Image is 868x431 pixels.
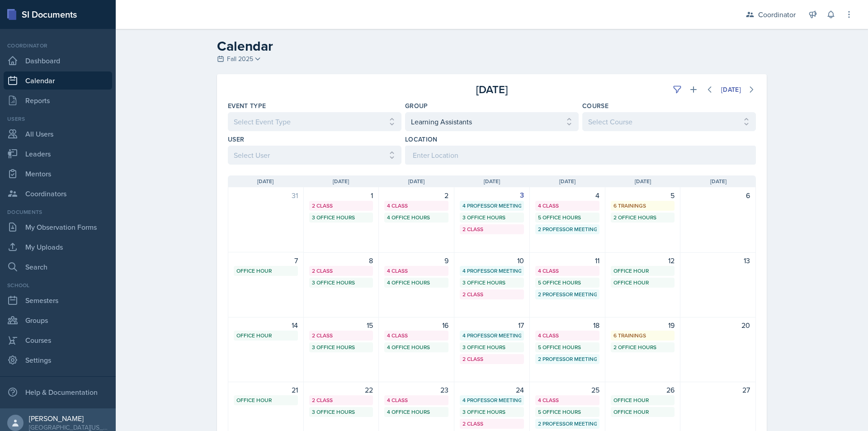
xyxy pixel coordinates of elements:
div: 20 [686,320,750,331]
div: 2 Class [312,267,371,275]
div: [DATE] [721,86,741,93]
div: Office Hour [613,408,672,416]
div: 2 Class [312,396,371,404]
div: 4 Class [387,202,446,210]
div: 6 Trainings [613,202,672,210]
div: 4 Office Hours [387,279,446,287]
div: 3 [460,190,524,201]
a: Groups [4,311,112,329]
div: Coordinator [4,42,112,50]
div: 2 Class [462,355,521,363]
div: 26 [611,384,675,395]
a: Dashboard [4,52,112,70]
div: 2 Professor Meetings [538,355,597,363]
div: 4 Class [538,396,597,404]
div: 4 Class [387,396,446,404]
h2: Calendar [217,38,767,54]
div: Office Hour [236,396,295,404]
div: 3 Office Hours [462,343,521,351]
label: Event Type [228,101,266,110]
div: 4 Professor Meetings [462,267,521,275]
div: Office Hour [236,332,295,340]
a: Mentors [4,165,112,183]
span: [DATE] [333,177,349,185]
div: 4 Professor Meetings [462,202,521,210]
div: 7 [234,255,298,266]
div: 2 Class [462,420,521,428]
a: Courses [4,331,112,349]
div: 14 [234,320,298,331]
div: [DATE] [404,81,580,98]
div: 2 [384,190,448,201]
a: Semesters [4,291,112,309]
div: 2 Class [312,332,371,340]
span: [DATE] [484,177,500,185]
div: 2 Office Hours [613,343,672,351]
div: 2 Professor Meetings [538,420,597,428]
div: 2 Class [312,202,371,210]
div: 11 [535,255,599,266]
div: 19 [611,320,675,331]
div: 4 [535,190,599,201]
div: 12 [611,255,675,266]
a: My Observation Forms [4,218,112,236]
div: 13 [686,255,750,266]
span: [DATE] [408,177,425,185]
label: Group [405,101,428,110]
a: Coordinators [4,185,112,203]
div: 21 [234,384,298,395]
div: 2 Professor Meetings [538,290,597,298]
a: Calendar [4,71,112,90]
input: Enter Location [405,146,756,165]
div: 5 Office Hours [538,213,597,222]
span: [DATE] [710,177,726,185]
div: 2 Class [462,225,521,233]
div: 2 Professor Meetings [538,225,597,233]
a: All Users [4,125,112,143]
div: 6 Trainings [613,332,672,340]
div: 24 [460,384,524,395]
div: 4 Class [538,332,597,340]
div: Help & Documentation [4,383,112,401]
div: 4 Professor Meetings [462,332,521,340]
div: 17 [460,320,524,331]
div: Coordinator [758,9,796,20]
div: 31 [234,190,298,201]
div: Users [4,115,112,123]
div: 4 Class [387,332,446,340]
div: 3 Office Hours [312,279,371,287]
label: Location [405,135,438,144]
div: 2 Class [462,290,521,298]
a: Reports [4,91,112,109]
div: 5 Office Hours [538,279,597,287]
div: 18 [535,320,599,331]
span: [DATE] [635,177,651,185]
div: Office Hour [613,396,672,404]
div: 5 Office Hours [538,408,597,416]
a: Settings [4,351,112,369]
div: 2 Office Hours [613,213,672,222]
div: 9 [384,255,448,266]
div: 3 Office Hours [462,279,521,287]
div: 25 [535,384,599,395]
span: Fall 2025 [227,54,253,64]
div: 4 Office Hours [387,343,446,351]
div: 6 [686,190,750,201]
div: 4 Office Hours [387,408,446,416]
div: 8 [309,255,373,266]
div: [PERSON_NAME] [29,414,108,423]
div: Office Hour [236,267,295,275]
div: 27 [686,384,750,395]
div: 22 [309,384,373,395]
div: 15 [309,320,373,331]
a: Search [4,258,112,276]
div: 5 Office Hours [538,343,597,351]
div: Office Hour [613,267,672,275]
div: 4 Office Hours [387,213,446,222]
div: 4 Class [387,267,446,275]
div: 4 Class [538,202,597,210]
a: Leaders [4,145,112,163]
button: [DATE] [715,82,747,97]
div: 1 [309,190,373,201]
label: User [228,135,244,144]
